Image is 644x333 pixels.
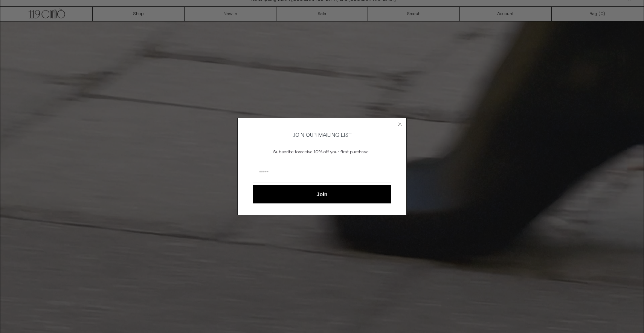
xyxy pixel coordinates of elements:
span: receive 10% off your first purchase [299,149,369,155]
span: Subscribe to [273,149,299,155]
button: Join [253,185,391,203]
input: Email [253,164,391,182]
button: Close dialog [396,121,404,128]
span: JOIN OUR MAILING LIST [292,132,352,139]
